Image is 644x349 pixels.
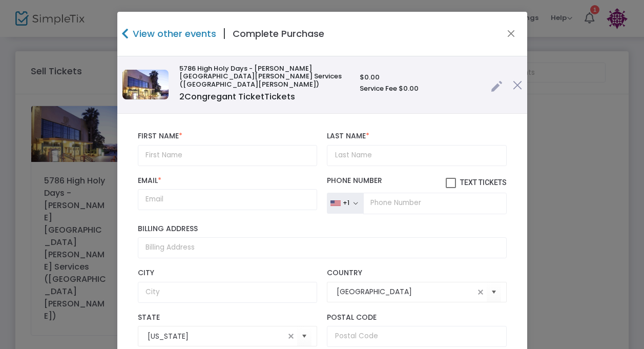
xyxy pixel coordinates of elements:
label: City [138,269,317,278]
h4: View other events [130,27,216,40]
label: Last Name [327,132,506,141]
div: +1 [343,199,349,207]
span: 2 [179,91,184,102]
button: Select [297,326,311,347]
span: Tickets [264,91,295,102]
h6: Service Fee $0.00 [360,85,480,93]
input: Postal Code [327,326,506,347]
h6: 5786 High Holy Days - [PERSON_NAME][GEOGRAPHIC_DATA][PERSON_NAME] Services ([GEOGRAPHIC_DATA][PER... [179,65,349,89]
span: Congregant Ticket [179,91,295,102]
label: Postal Code [327,313,506,322]
button: Close [504,27,517,40]
button: +1 [327,193,363,214]
input: Select Country [337,286,474,297]
h4: Complete Purchase [233,27,324,40]
img: 638576232061168971638242796451800326637953335197422082BarnumHallDuskOutside.jpeg [122,70,169,99]
button: Select [487,281,501,302]
span: clear [474,286,487,298]
h6: $0.00 [360,73,480,81]
span: | [216,25,233,43]
span: clear [285,330,297,342]
input: First Name [138,145,317,166]
input: Phone Number [363,193,506,214]
input: City [138,282,317,303]
span: Text Tickets [460,178,507,187]
input: Last Name [327,145,506,166]
label: Phone Number [327,176,506,189]
label: State [138,313,317,322]
label: First Name [138,132,317,141]
input: Billing Address [138,237,507,258]
label: Email [138,176,317,186]
label: Billing Address [138,224,507,234]
img: cross.png [513,80,522,90]
label: Country [327,269,506,278]
input: Email [138,189,317,210]
input: Select State [148,331,285,342]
